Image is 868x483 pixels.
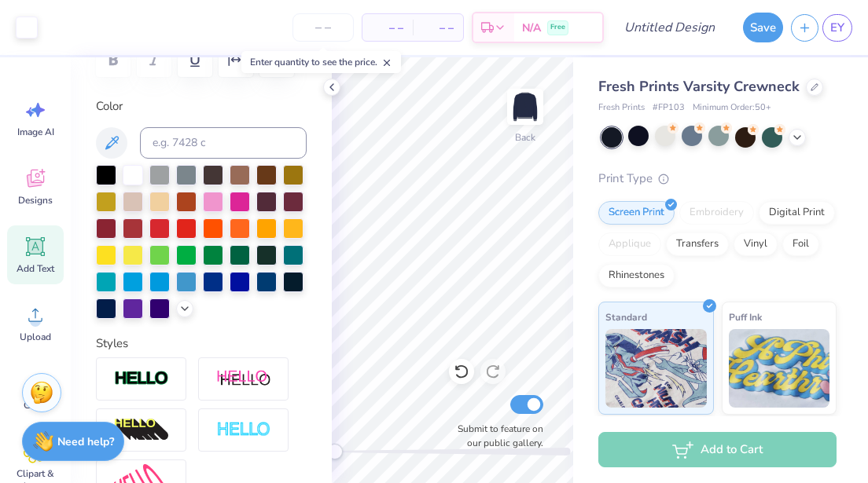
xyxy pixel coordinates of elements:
span: Puff Ink [729,309,762,325]
img: 3D Illusion [114,418,169,443]
img: Puff Ink [729,329,830,408]
span: EY [830,19,844,37]
div: Foil [782,232,819,256]
strong: Need help? [57,434,114,449]
div: Transfers [666,232,729,256]
span: # FP103 [653,101,685,115]
a: EY [822,14,852,42]
span: Upload [20,331,51,343]
span: – – [422,20,454,36]
div: Accessibility label [327,444,343,459]
div: Print Type [598,170,837,188]
button: Save [743,13,783,42]
div: Vinyl [734,232,778,256]
span: Fresh Prints [598,101,645,115]
div: Enter quantity to see the price. [241,51,401,73]
div: Back [515,130,535,145]
img: Standard [605,329,707,408]
label: Submit to feature on our public gallery. [449,422,543,450]
div: Digital Print [759,201,835,225]
label: Styles [96,335,128,353]
span: Free [550,22,565,33]
img: Stroke [114,370,169,388]
span: Image AI [17,126,54,138]
span: N/A [522,20,541,36]
img: Back [509,91,541,123]
input: e.g. 7428 c [140,127,307,159]
span: Fresh Prints Varsity Crewneck [598,77,800,96]
div: Embroidery [679,201,754,225]
img: Negative Space [216,421,271,439]
span: Add Text [17,262,54,275]
input: Untitled Design [612,12,727,43]
span: Designs [18,194,53,207]
label: Color [96,97,307,115]
img: Shadow [216,369,271,389]
span: – – [372,20,403,36]
input: – – [292,13,354,42]
span: Minimum Order: 50 + [693,101,771,115]
div: Screen Print [598,201,675,225]
div: Rhinestones [598,264,675,287]
div: Applique [598,232,661,256]
span: Standard [605,309,647,325]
